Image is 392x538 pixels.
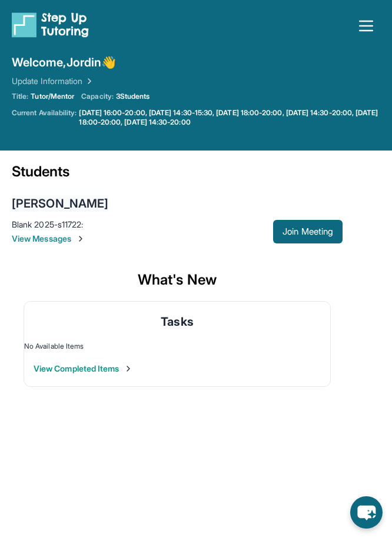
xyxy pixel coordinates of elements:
div: What's New [12,259,343,301]
div: Students [12,162,343,188]
a: [DATE] 16:00-20:00, [DATE] 14:30-15:30, [DATE] 18:00-20:00, [DATE] 14:30-20:00, [DATE] 18:00-20:0... [79,108,380,127]
button: chat-button [350,496,383,529]
img: logo [12,12,89,38]
span: Tutor/Mentor [31,92,74,101]
span: Current Availability: [12,108,77,127]
span: 3 Students [116,92,150,101]
span: View Messages [12,233,273,245]
a: Update Information [12,75,94,87]
span: Welcome, Jordin 👋 [12,54,116,71]
img: Chevron Right [82,75,94,87]
span: Title: [12,92,28,101]
button: Join Meeting [273,220,343,243]
div: [PERSON_NAME] [12,195,108,212]
span: Join Meeting [283,228,333,235]
button: View Completed Items [34,363,133,375]
span: Capacity: [81,92,114,101]
img: Chevron-Right [76,234,85,243]
span: Blank 2025-s11722 : [12,219,83,229]
span: Tasks [161,313,193,330]
div: No Available Items [24,342,330,351]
